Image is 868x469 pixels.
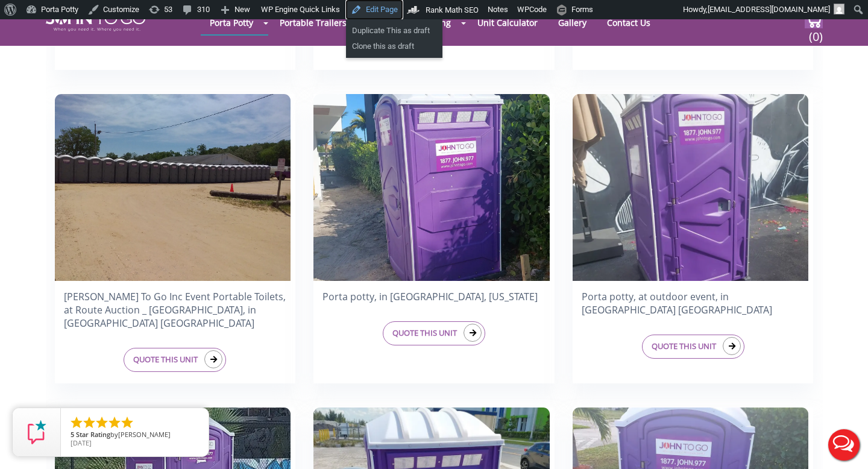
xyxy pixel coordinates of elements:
[468,11,547,34] a: Unit Calculator
[71,438,92,447] span: [DATE]
[69,415,84,430] li: 
[598,11,659,34] a: Contact Us
[346,39,442,54] a: Clone this as draft
[708,5,830,14] span: [EMAIL_ADDRESS][DOMAIN_NAME]
[95,415,109,430] li: 
[573,287,814,319] h4: Porta potty, at outdoor event, in [GEOGRAPHIC_DATA] [GEOGRAPHIC_DATA]
[805,12,823,28] img: cart a
[808,19,823,45] span: (0)
[82,415,96,430] li: 
[642,335,744,359] a: QUOTE THIS UNIT
[124,348,226,372] a: QUOTE THIS UNIT
[46,12,145,31] img: JOHN to go
[107,415,122,430] li: 
[820,421,868,469] button: Live Chat
[201,11,262,34] a: Porta Potty
[426,5,479,14] span: Rank Math SEO
[120,415,134,430] li: 
[549,11,596,34] a: Gallery
[383,321,485,345] a: QUOTE THIS UNIT
[313,287,555,306] h4: Porta potty, in [GEOGRAPHIC_DATA], [US_STATE]
[25,420,49,444] img: Review Rating
[71,431,199,439] span: by
[118,430,171,439] span: [PERSON_NAME]
[271,11,356,34] a: Portable Trailers
[76,430,110,439] span: Star Rating
[71,430,74,439] span: 5
[55,287,296,333] h4: [PERSON_NAME] To Go Inc Event Portable Toilets, at Route Auction _ [GEOGRAPHIC_DATA], in [GEOGRAP...
[346,23,442,39] a: Duplicate This as draft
